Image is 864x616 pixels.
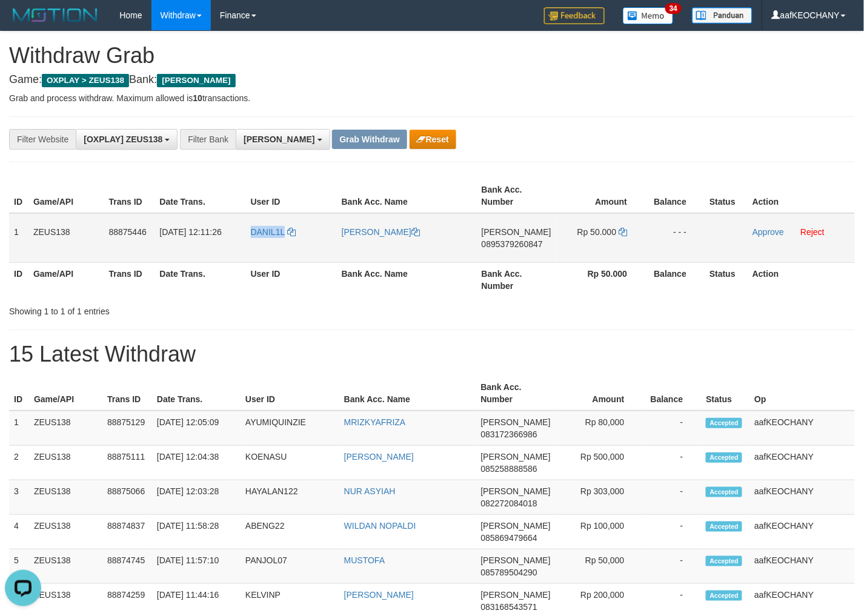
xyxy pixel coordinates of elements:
[410,130,456,149] button: Reset
[753,227,784,237] a: Approve
[556,480,643,515] td: Rp 303,000
[236,129,330,150] button: [PERSON_NAME]
[152,549,241,584] td: [DATE] 11:57:10
[241,480,339,515] td: HAYALAN122
[643,446,702,480] td: -
[556,376,643,411] th: Amount
[152,480,241,515] td: [DATE] 12:03:28
[9,6,101,24] img: MOTION_logo.png
[152,446,241,480] td: [DATE] 12:04:38
[246,179,337,213] th: User ID
[481,498,537,508] span: Copy 082272084018 to clipboard
[749,446,855,480] td: aafKEOCHANY
[749,549,855,584] td: aafKEOCHANY
[556,411,643,446] td: Rp 80,000
[481,521,551,531] span: [PERSON_NAME]
[241,446,339,480] td: KOENASU
[9,446,29,480] td: 2
[251,227,285,237] span: DANIL1L
[643,376,702,411] th: Balance
[706,418,742,428] span: Accepted
[9,44,855,68] h1: Withdraw Grab
[556,549,643,584] td: Rp 50,000
[104,262,155,297] th: Trans ID
[102,515,152,549] td: 88874837
[544,7,605,24] img: Feedback.jpg
[337,262,477,297] th: Bank Acc. Name
[42,74,129,87] span: OXPLAY > ZEUS138
[706,591,742,601] span: Accepted
[337,179,477,213] th: Bank Acc. Name
[344,452,414,462] a: [PERSON_NAME]
[344,521,416,531] a: WILDAN NOPALDI
[9,129,76,150] div: Filter Website
[344,590,414,600] a: [PERSON_NAME]
[643,480,702,515] td: -
[84,134,162,144] span: [OXPLAY] ZEUS138
[481,417,551,427] span: [PERSON_NAME]
[481,429,537,439] span: Copy 083172366986 to clipboard
[109,227,147,237] span: 88875446
[482,239,543,249] span: Copy 0895379260847 to clipboard
[665,3,682,14] span: 34
[29,411,102,446] td: ZEUS138
[645,179,705,213] th: Balance
[706,487,742,497] span: Accepted
[705,179,748,213] th: Status
[102,376,152,411] th: Trans ID
[749,411,855,446] td: aafKEOCHANY
[102,549,152,584] td: 88874745
[481,555,551,565] span: [PERSON_NAME]
[556,446,643,480] td: Rp 500,000
[477,262,556,297] th: Bank Acc. Number
[692,7,753,24] img: panduan.png
[76,129,178,150] button: [OXPLAY] ZEUS138
[193,93,202,103] strong: 10
[155,262,245,297] th: Date Trans.
[152,515,241,549] td: [DATE] 11:58:28
[102,480,152,515] td: 88875066
[102,411,152,446] td: 88875129
[29,515,102,549] td: ZEUS138
[481,568,537,577] span: Copy 085789504290 to clipboard
[159,227,221,237] span: [DATE] 12:11:26
[481,602,537,612] span: Copy 083168543571 to clipboard
[476,376,556,411] th: Bank Acc. Number
[339,376,476,411] th: Bank Acc. Name
[643,515,702,549] td: -
[481,452,551,462] span: [PERSON_NAME]
[29,446,102,480] td: ZEUS138
[241,411,339,446] td: AYUMIQUINZIE
[481,464,537,474] span: Copy 085258888586 to clipboard
[556,262,645,297] th: Rp 50.000
[344,417,406,427] a: MRIZKYAFRIZA
[5,5,41,41] button: Open LiveChat chat widget
[9,213,28,263] td: 1
[102,446,152,480] td: 88875111
[748,262,855,297] th: Action
[749,376,855,411] th: Op
[481,486,551,496] span: [PERSON_NAME]
[645,262,705,297] th: Balance
[152,411,241,446] td: [DATE] 12:05:09
[29,549,102,584] td: ZEUS138
[706,556,742,566] span: Accepted
[29,480,102,515] td: ZEUS138
[9,342,855,366] h1: 15 Latest Withdraw
[104,179,155,213] th: Trans ID
[643,411,702,446] td: -
[332,130,407,149] button: Grab Withdraw
[9,549,29,584] td: 5
[246,262,337,297] th: User ID
[706,452,742,463] span: Accepted
[9,515,29,549] td: 4
[701,376,749,411] th: Status
[344,486,396,496] a: NUR ASYIAH
[623,7,674,24] img: Button%20Memo.svg
[251,227,296,237] a: DANIL1L
[9,74,855,86] h4: Game: Bank:
[180,129,236,150] div: Filter Bank
[556,515,643,549] td: Rp 100,000
[9,300,351,317] div: Showing 1 to 1 of 1 entries
[241,515,339,549] td: ABENG22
